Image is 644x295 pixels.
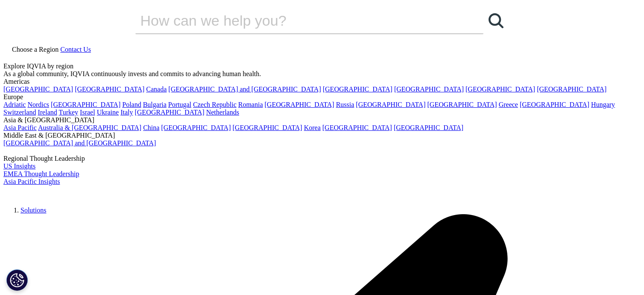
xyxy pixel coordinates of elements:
button: Cookies Settings [6,269,28,291]
a: Solutions [20,206,46,214]
a: China [143,124,159,131]
a: [GEOGRAPHIC_DATA] [394,86,464,93]
a: [GEOGRAPHIC_DATA] [135,109,204,116]
a: [GEOGRAPHIC_DATA] [51,101,120,108]
a: [GEOGRAPHIC_DATA] and [GEOGRAPHIC_DATA] [3,139,156,147]
a: Ukraine [97,109,119,116]
a: [GEOGRAPHIC_DATA] [520,101,589,108]
a: Russia [336,101,354,108]
a: [GEOGRAPHIC_DATA] [233,124,302,131]
a: Nordics [27,101,49,108]
span: Choose a Region [12,46,59,53]
a: EMEA Thought Leadership [3,170,79,177]
a: Netherlands [206,109,239,116]
a: Australia & [GEOGRAPHIC_DATA] [38,124,141,131]
a: Ireland [38,109,57,116]
a: US Insights [3,162,35,170]
div: As a global community, IQVIA continuously invests and commits to advancing human health. [3,70,641,78]
div: Regional Thought Leadership [3,155,641,162]
a: Asia Pacific Insights [3,178,60,185]
a: [GEOGRAPHIC_DATA] and [GEOGRAPHIC_DATA] [168,86,321,93]
a: [GEOGRAPHIC_DATA] [394,124,463,131]
div: Middle East & [GEOGRAPHIC_DATA] [3,132,641,139]
div: Americas [3,78,641,86]
a: Greece [499,101,518,108]
a: Contact Us [60,46,91,53]
a: Canada [146,86,167,93]
a: Search [483,8,509,33]
a: Poland [122,101,141,108]
a: Bulgaria [143,101,167,108]
a: Romania [238,101,263,108]
a: [GEOGRAPHIC_DATA] [356,101,425,108]
a: [GEOGRAPHIC_DATA] [465,86,535,93]
a: [GEOGRAPHIC_DATA] [322,124,392,131]
a: [GEOGRAPHIC_DATA] [75,86,144,93]
a: Israel [80,109,95,116]
input: Search [135,8,459,33]
a: Portugal [168,101,191,108]
a: Turkey [59,109,78,116]
a: Adriatic [3,101,26,108]
div: Asia & [GEOGRAPHIC_DATA] [3,116,641,124]
a: Czech Republic [193,101,237,108]
a: [GEOGRAPHIC_DATA] [161,124,231,131]
a: [GEOGRAPHIC_DATA] [427,101,497,108]
svg: Search [489,13,503,28]
a: Italy [120,109,133,116]
div: Explore IQVIA by region [3,62,641,70]
a: Korea [304,124,321,131]
a: [GEOGRAPHIC_DATA] [3,86,73,93]
a: Asia Pacific [3,124,37,131]
a: [GEOGRAPHIC_DATA] [537,86,606,93]
a: Hungary [591,101,615,108]
img: IQVIA Healthcare Information Technology and Pharma Clinical Research Company [3,186,72,198]
div: Europe [3,93,641,101]
a: [GEOGRAPHIC_DATA] [265,101,334,108]
a: Switzerland [3,109,36,116]
a: [GEOGRAPHIC_DATA] [323,86,392,93]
